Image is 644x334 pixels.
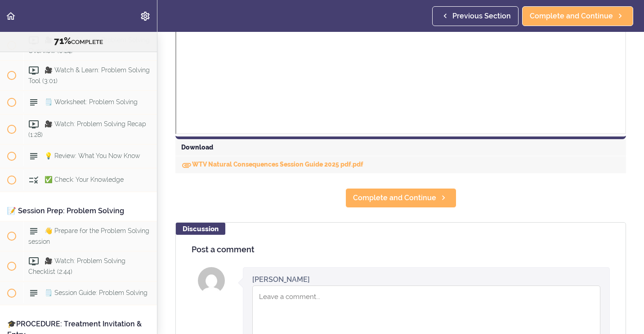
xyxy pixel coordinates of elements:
span: 🗒️ Session Guide: Problem Solving [45,289,148,296]
span: 🎥 Watch: Problem Solving Checklist (2:44) [28,257,125,275]
span: Complete and Continue [353,193,436,203]
div: COMPLETE [11,35,146,47]
svg: Download [181,160,192,171]
span: 🗒️ Worksheet: Problem Solving [45,98,138,105]
div: [PERSON_NAME] [252,274,310,285]
span: ✅ Check: Your Knowledge [45,176,124,183]
a: Complete and Continue [522,6,633,26]
span: Previous Section [452,11,511,22]
a: Previous Section [432,6,519,26]
span: 👋 Prepare for the Problem Solving session [28,227,149,245]
h4: Post a comment [192,245,610,254]
span: Complete and Continue [530,11,613,22]
svg: Back to course curriculum [5,11,16,22]
a: DownloadWTV Natural Consequences Session Guide 2025 pdf.pdf [181,161,363,168]
div: Discussion [176,223,225,235]
svg: Settings Menu [140,11,151,22]
span: 71% [54,35,71,46]
span: 💡 Review: What You Now Know [45,152,140,159]
span: 🎥 Watch & Learn: Problem Solving Tool (3:01) [28,66,150,84]
a: Complete and Continue [345,188,456,208]
span: 🎥 Watch: Problem Solving Recap (1:28) [28,120,146,138]
img: Ruth [198,267,225,294]
div: Download [175,139,626,156]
